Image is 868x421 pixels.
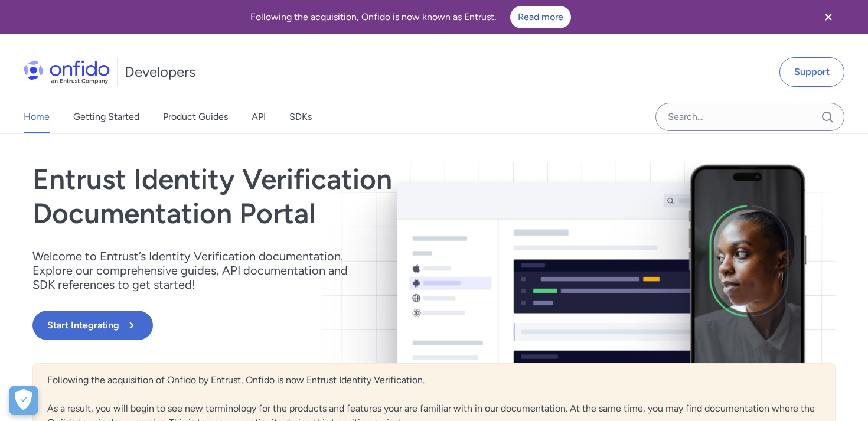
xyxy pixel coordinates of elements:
[32,311,595,340] a: Start Integrating
[125,63,195,81] h1: Developers
[32,311,153,340] button: Start Integrating
[32,162,595,230] h1: Entrust Identity Verification Documentation Portal
[9,386,38,415] div: Cookie Preferences
[9,386,38,415] button: Open Preferences
[252,100,266,133] a: API
[14,6,807,28] div: Following the acquisition, Onfido is now known as Entrust.
[779,57,844,87] a: Support
[24,60,110,84] img: Onfido Logo
[289,100,312,133] a: SDKs
[510,6,571,28] a: Read more
[821,10,836,24] svg: Close banner
[807,2,850,32] button: Close banner
[24,100,50,133] a: Home
[73,100,139,133] a: Getting Started
[655,103,844,131] input: Onfido search input field
[32,249,363,292] p: Welcome to Entrust’s Identity Verification documentation. Explore our comprehensive guides, API d...
[163,100,228,133] a: Product Guides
